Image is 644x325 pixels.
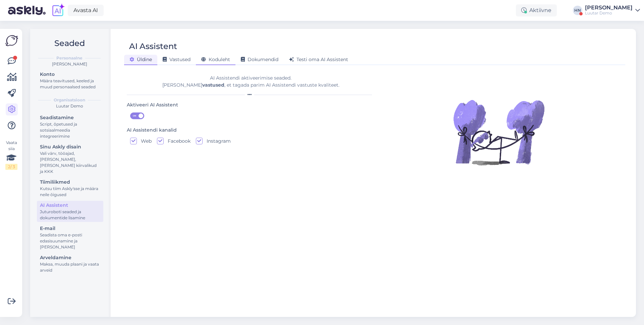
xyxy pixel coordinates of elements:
[5,164,17,170] div: 2 / 3
[40,179,100,186] div: Tiimiliikmed
[37,142,103,176] a: Sinu Askly disainVali värv, tööajad, [PERSON_NAME], [PERSON_NAME] kiirvalikud ja KKK
[127,101,178,109] div: Aktiveeri AI Assistent
[40,254,100,261] div: Arveldamine
[202,82,224,88] b: vastused
[573,6,582,15] div: HN
[37,178,103,199] a: TiimiliikmedKutsu tiim Askly'sse ja määra neile õigused
[164,138,191,144] label: Facebook
[37,224,103,251] a: E-mailSeadista oma e-posti edasisuunamine ja [PERSON_NAME]
[40,209,100,221] div: Juturoboti seaded ja dokumentide lisamine
[56,55,83,61] b: Personaalne
[5,34,18,47] img: Askly Logo
[37,70,103,91] a: KontoMäära teavitused, keeled ja muud personaalsed seaded
[37,201,103,222] a: AI AssistentJuturoboti seaded ja dokumentide lisamine
[129,40,177,53] div: AI Assistent
[516,4,557,16] div: Aktiivne
[452,85,546,179] img: Illustration
[51,3,65,17] img: explore-ai
[68,5,104,16] a: Avasta AI
[36,37,103,50] h2: Seaded
[37,113,103,140] a: SeadistamineScript, õpetused ja sotsiaalmeedia integreerimine
[585,10,633,16] div: Luutar Demo
[241,56,278,62] span: Dokumendid
[40,202,100,209] div: AI Assistent
[127,127,177,134] div: AI Assistendi kanalid
[40,78,100,90] div: Määra teavitused, keeled ja muud personaalsed seaded
[40,225,100,232] div: E-mail
[289,56,348,62] span: Testi oma AI Assistent
[130,113,139,119] span: ON
[163,56,191,62] span: Vastused
[40,261,100,273] div: Maksa, muuda plaani ja vaata arveid
[137,138,152,144] label: Web
[40,186,100,198] div: Kutsu tiim Askly'sse ja määra neile õigused
[36,61,103,67] div: [PERSON_NAME]
[54,97,85,103] b: Organisatsioon
[40,143,100,150] div: Sinu Askly disain
[585,5,640,16] a: [PERSON_NAME]Luutar Demo
[40,121,100,139] div: Script, õpetused ja sotsiaalmeedia integreerimine
[5,140,17,170] div: Vaata siia
[129,56,152,62] span: Üldine
[36,103,103,109] div: Luutar Demo
[203,138,231,144] label: Instagram
[201,56,230,62] span: Koduleht
[585,5,633,10] div: [PERSON_NAME]
[40,114,100,121] div: Seadistamine
[40,71,100,78] div: Konto
[127,75,375,89] div: AI Assistendi aktiveerimise seaded. [PERSON_NAME] , et tagada parim AI Assistendi vastuste kvalit...
[40,150,100,175] div: Vali värv, tööajad, [PERSON_NAME], [PERSON_NAME] kiirvalikud ja KKK
[40,232,100,250] div: Seadista oma e-posti edasisuunamine ja [PERSON_NAME]
[37,253,103,274] a: ArveldamineMaksa, muuda plaani ja vaata arveid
